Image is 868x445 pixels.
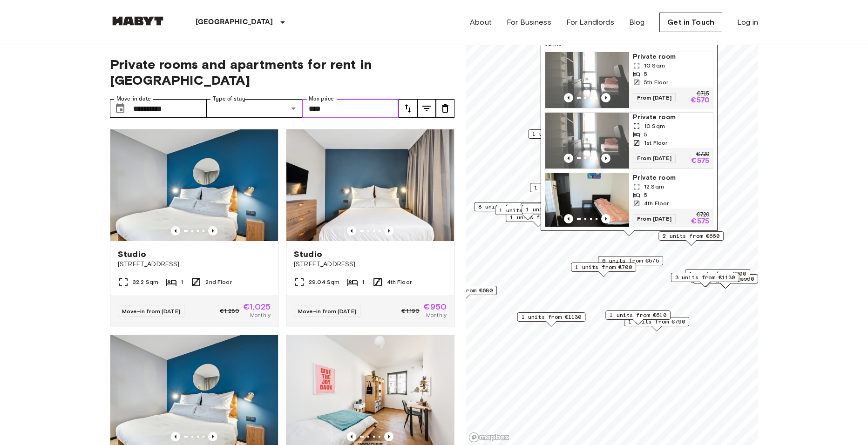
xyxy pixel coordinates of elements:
[286,129,454,241] img: Marketing picture of unit DE-01-482-404-01
[545,173,629,229] img: Marketing picture of unit DE-01-302-010-04
[696,152,709,157] p: €720
[534,183,591,192] span: 1 units from €675
[436,286,493,295] span: 1 units from €680
[545,173,713,229] a: Marketing picture of unit DE-01-302-010-04Previous imagePrevious imagePrivate room12 Sqm54th Floo...
[110,129,278,327] a: Marketing picture of unit DE-01-483-207-01Previous imagePrevious imageStudio[STREET_ADDRESS]32.2 ...
[737,17,758,28] a: Log in
[633,113,709,122] span: Private room
[601,214,610,223] button: Previous image
[697,91,709,97] p: €715
[347,432,356,441] button: Previous image
[526,205,583,214] span: 1 units from €575
[566,17,614,28] a: For Landlords
[286,129,454,327] a: Marketing picture of unit DE-01-482-404-01Previous imagePrevious imageStudio[STREET_ADDRESS]29.04...
[691,218,709,225] p: €575
[499,206,556,215] span: 1 units from €570
[671,273,739,287] div: Map marker
[532,130,589,138] span: 1 units from €655
[401,307,420,315] span: €1,190
[171,226,180,236] button: Previous image
[122,308,180,315] span: Move-in from [DATE]
[659,13,722,32] a: Get in Touch
[417,99,436,118] button: tune
[644,70,647,78] span: 5
[696,212,709,218] p: €720
[243,303,271,311] span: €1,025
[521,203,586,217] div: Map marker
[530,183,595,197] div: Map marker
[571,263,636,277] div: Map marker
[495,206,560,220] div: Map marker
[133,278,158,286] span: 32.2 Sqm
[598,256,663,270] div: Map marker
[525,203,582,212] span: 4 units from €565
[423,303,447,311] span: €950
[633,93,676,102] span: From [DATE]
[610,311,666,319] span: 1 units from €610
[294,249,322,260] span: Studio
[644,78,668,87] span: 5th Floor
[298,308,356,315] span: Move-in from [DATE]
[426,311,447,319] span: Monthly
[644,182,664,191] span: 12 Sqm
[685,269,750,283] div: Map marker
[250,311,271,319] span: Monthly
[110,16,166,26] img: Habyt
[545,52,713,108] a: Marketing picture of unit DE-01-302-014-02Previous imagePrevious imagePrivate room10 Sqm55th Floo...
[575,263,632,271] span: 1 units from €700
[220,307,239,315] span: €1,280
[208,226,217,236] button: Previous image
[644,61,665,70] span: 10 Sqm
[663,232,719,240] span: 2 units from €660
[633,173,709,182] span: Private room
[633,154,676,163] span: From [DATE]
[697,275,754,283] span: 2 units from €950
[205,278,231,286] span: 2nd Floor
[691,97,709,104] p: €570
[689,270,746,278] span: 1 units from €600
[629,17,645,28] a: Blog
[601,93,610,102] button: Previous image
[478,202,535,211] span: 8 units from €570
[564,93,573,102] button: Previous image
[474,202,539,216] div: Map marker
[675,273,735,282] span: 3 units from €1130
[644,139,667,147] span: 1st Floor
[309,278,339,286] span: 29.04 Sqm
[507,17,551,28] a: For Business
[628,317,685,326] span: 1 units from €790
[602,256,659,265] span: 6 units from €575
[644,199,669,208] span: 4th Floor
[387,278,412,286] span: 4th Floor
[116,95,151,103] label: Move-in date
[118,249,146,260] span: Studio
[545,52,629,108] img: Marketing picture of unit DE-01-302-014-02
[294,260,447,269] span: [STREET_ADDRESS]
[601,154,610,163] button: Previous image
[362,278,364,286] span: 1
[644,122,665,130] span: 10 Sqm
[436,99,454,118] button: tune
[691,157,709,165] p: €575
[181,278,183,286] span: 1
[545,113,629,169] img: Marketing picture of unit DE-01-302-004-02
[517,312,586,327] div: Map marker
[399,99,417,118] button: tune
[309,95,334,103] label: Max price
[208,432,217,441] button: Previous image
[522,205,587,219] div: Map marker
[384,432,393,441] button: Previous image
[171,432,180,441] button: Previous image
[644,130,647,139] span: 5
[384,226,393,236] button: Previous image
[644,191,647,199] span: 5
[110,56,454,88] span: Private rooms and apartments for rent in [GEOGRAPHIC_DATA]
[564,214,573,223] button: Previous image
[605,310,671,325] div: Map marker
[347,226,356,236] button: Previous image
[545,112,713,169] a: Marketing picture of unit DE-01-302-004-02Previous imagePrevious imagePrivate room10 Sqm51st Floo...
[196,17,273,28] p: [GEOGRAPHIC_DATA]
[118,260,271,269] span: [STREET_ADDRESS]
[110,129,278,241] img: Marketing picture of unit DE-01-483-207-01
[213,95,245,103] label: Type of stay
